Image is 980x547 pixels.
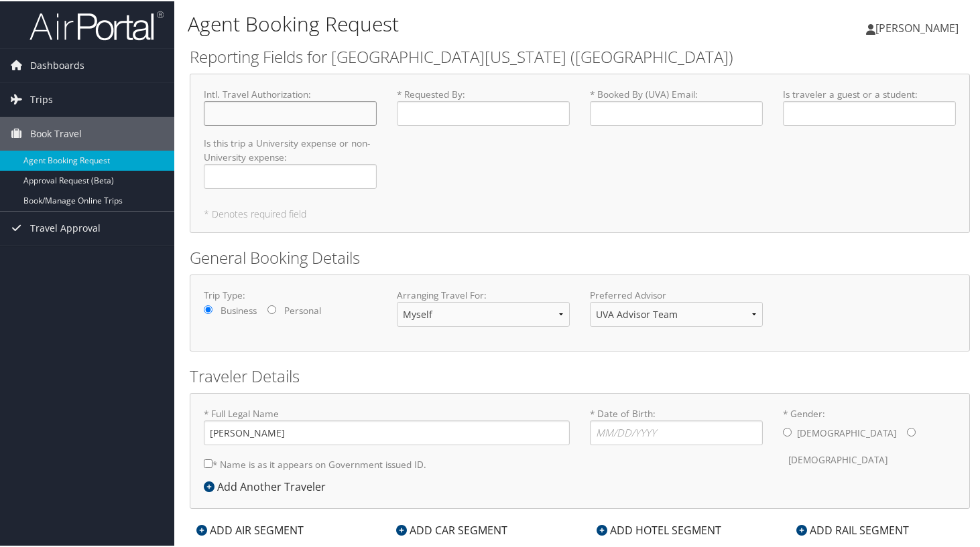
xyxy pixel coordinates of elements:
[590,521,728,537] div: ADD HOTEL SEGMENT
[204,451,426,475] label: * Name is as it appears on Government issued ID.
[866,7,972,47] a: [PERSON_NAME]
[397,100,570,125] input: * Requested By:
[204,135,377,187] label: Is this trip a University expense or non-University expense :
[797,419,896,445] label: [DEMOGRAPHIC_DATA]
[875,19,959,34] span: [PERSON_NAME]
[390,521,515,537] div: ADD CAR SEGMENT
[783,86,956,125] label: Is traveler a guest or a student :
[30,210,101,244] span: Travel Approval
[788,446,887,471] label: [DEMOGRAPHIC_DATA]
[221,303,257,316] label: Business
[204,86,377,125] label: Intl. Travel Authorization :
[30,82,53,115] span: Trips
[204,419,570,444] input: * Full Legal Name
[204,458,212,467] input: * Name is as it appears on Government issued ID.
[204,477,332,493] div: Add Another Traveler
[284,303,321,316] label: Personal
[190,521,310,537] div: ADD AIR SEGMENT
[590,100,763,125] input: * Booked By (UVA) Email:
[188,9,711,37] h1: Agent Booking Request
[397,287,570,301] label: Arranging Travel For:
[204,287,377,301] label: Trip Type:
[204,208,956,218] h5: * Denotes required field
[190,44,970,67] h2: Reporting Fields for [GEOGRAPHIC_DATA][US_STATE] ([GEOGRAPHIC_DATA])
[30,48,84,81] span: Dashboards
[30,116,82,149] span: Book Travel
[783,406,956,472] label: * Gender:
[204,100,377,125] input: Intl. Travel Authorization:
[204,163,377,187] input: Is this trip a University expense or non-University expense:
[783,426,792,435] input: * Gender:[DEMOGRAPHIC_DATA][DEMOGRAPHIC_DATA]
[590,86,763,125] label: * Booked By (UVA) Email :
[590,419,763,444] input: * Date of Birth:
[190,364,970,386] h2: Traveler Details
[590,406,763,444] label: * Date of Birth:
[907,426,916,435] input: * Gender:[DEMOGRAPHIC_DATA][DEMOGRAPHIC_DATA]
[204,406,570,444] label: * Full Legal Name
[397,86,570,125] label: * Requested By :
[590,287,763,301] label: Preferred Advisor
[29,9,164,40] img: airportal-logo.png
[190,245,970,268] h2: General Booking Details
[790,521,916,537] div: ADD RAIL SEGMENT
[783,100,956,125] input: Is traveler a guest or a student:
